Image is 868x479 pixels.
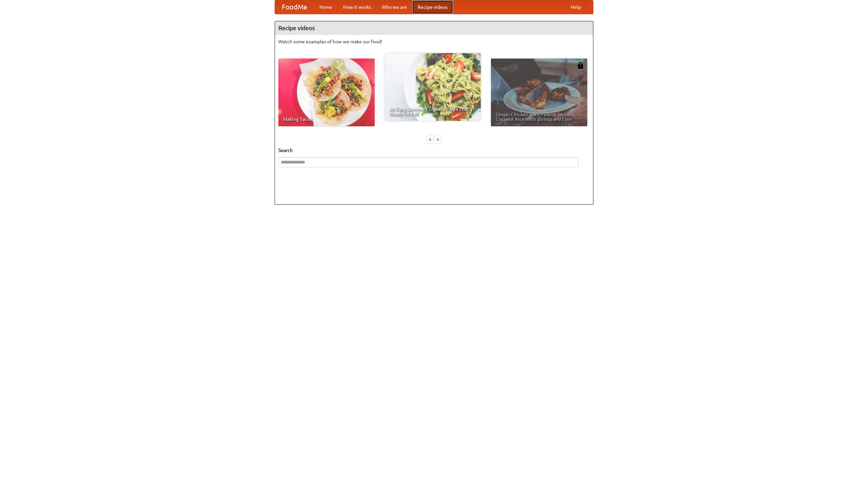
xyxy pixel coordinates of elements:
img: 483408.png [577,62,584,69]
a: Who we are [376,0,412,14]
a: How it works [338,0,376,14]
a: Help [565,0,586,14]
span: An Easy, Summery Tomato Pasta That's Ready for Fall [389,107,476,116]
h4: Recipe videos [275,21,593,35]
span: Making Tacos [283,117,370,122]
a: Home [314,0,338,14]
h5: Search [278,147,590,154]
div: » [435,135,441,144]
a: An Easy, Summery Tomato Pasta That's Ready for Fall [384,53,481,121]
a: Making Tacos [278,59,375,126]
a: FoodMe [275,0,314,14]
p: Watch some examples of how we make our food! [278,38,590,45]
div: « [427,135,433,144]
a: Recipe videos [412,0,453,14]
